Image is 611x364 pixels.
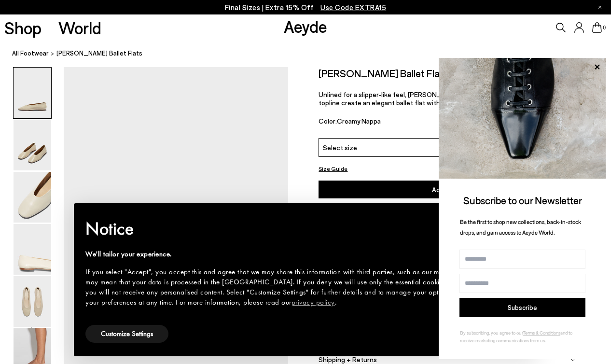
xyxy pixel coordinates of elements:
[523,330,560,336] a: Terms & Conditions
[85,249,510,259] div: We'll tailor your experience.
[463,194,582,206] span: Subscribe to our Newsletter
[85,267,510,308] div: If you select "Accept", you accept this and agree that we may share this information with third p...
[85,216,510,241] h2: Notice
[460,330,523,336] span: By subscribing, you agree to our
[439,58,606,179] img: ca3f721fb6ff708a270709c41d776025.jpg
[460,218,581,236] span: Be the first to shop new collections, back-in-stock drops, and gain access to Aeyde World.
[292,297,335,307] a: privacy policy
[85,325,168,343] button: Customize Settings
[459,298,585,317] button: Subscribe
